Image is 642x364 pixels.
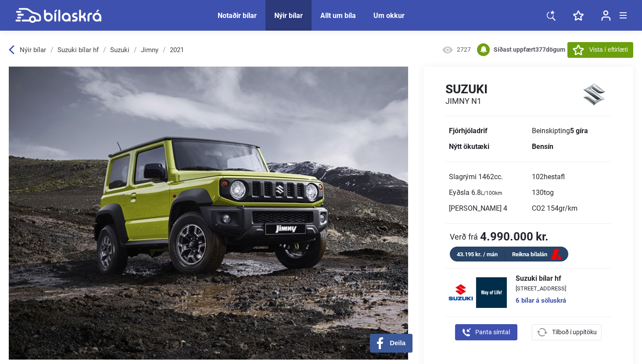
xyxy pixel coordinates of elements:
span: gr/km [559,204,577,212]
a: Allt um bíla [320,11,356,20]
a: Suzuki bílar hf [57,46,99,53]
b: 4.990.000 kr. [480,231,549,242]
b: Fjórhjóladrif [449,127,488,135]
span: Suzuki bílar hf [516,275,566,282]
button: Vista í eftirlæti [567,42,633,58]
span: Nýir bílar [20,46,46,54]
span: tog [544,188,554,197]
a: Um okkur [373,11,405,20]
span: [STREET_ADDRESS] [516,286,566,291]
span: Verð frá [450,232,478,241]
span: Vista í eftirlæti [589,45,628,54]
b: Nýtt ökutæki [449,142,489,151]
a: Jimny [141,46,158,53]
button: Deila [370,334,412,353]
b: Bensín [532,142,553,151]
b: Síðast uppfært dögum [494,46,565,53]
span: Panta símtal [475,328,510,337]
span: 130 [532,188,554,197]
a: 6 bílar á söluskrá [516,297,566,304]
span: Deila [390,339,405,347]
sub: L/100km [481,190,502,196]
a: Reikna bílalán [505,249,568,260]
span: Slagrými 1462 [449,173,503,181]
span: CO2 154 [532,204,577,212]
div: 43.195 kr. / mán [450,249,505,259]
span: 377 [535,46,546,53]
span: 2727 [457,46,471,54]
img: user-login.svg [601,10,611,21]
a: Suzuki [110,46,129,53]
b: 5 gíra [570,127,588,135]
a: Nýir bílar [274,11,303,20]
a: Notaðir bílar [218,11,257,20]
span: 102 [532,173,565,181]
span: Beinskipting [532,127,588,135]
span: Tilboð í uppítöku [552,328,597,337]
span: Eyðsla 6.8 [449,188,502,197]
h2: Jimny N1 [445,96,488,106]
span: hestafl [544,173,565,181]
span: [PERSON_NAME] 4 [449,204,507,212]
a: 2021 [170,46,184,53]
h1: Suzuki [445,82,488,96]
span: cc. [494,173,503,181]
